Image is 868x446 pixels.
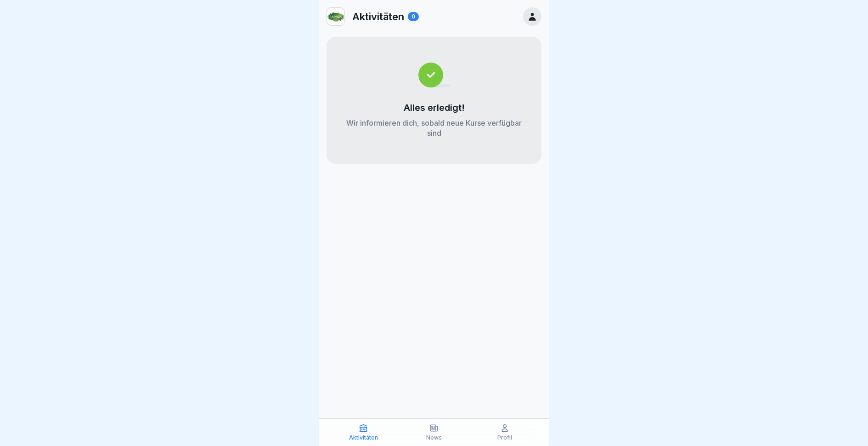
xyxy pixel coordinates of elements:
[497,434,512,441] p: Profil
[426,434,442,441] p: News
[418,63,450,87] img: completed.svg
[352,11,404,23] p: Aktivitäten
[327,8,344,25] img: kf7i1i887rzam0di2wc6oekd.png
[349,434,378,441] p: Aktivitäten
[404,102,465,113] p: Alles erledigt!
[345,118,523,138] p: Wir informieren dich, sobald neue Kurse verfügbar sind
[408,12,419,21] div: 0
